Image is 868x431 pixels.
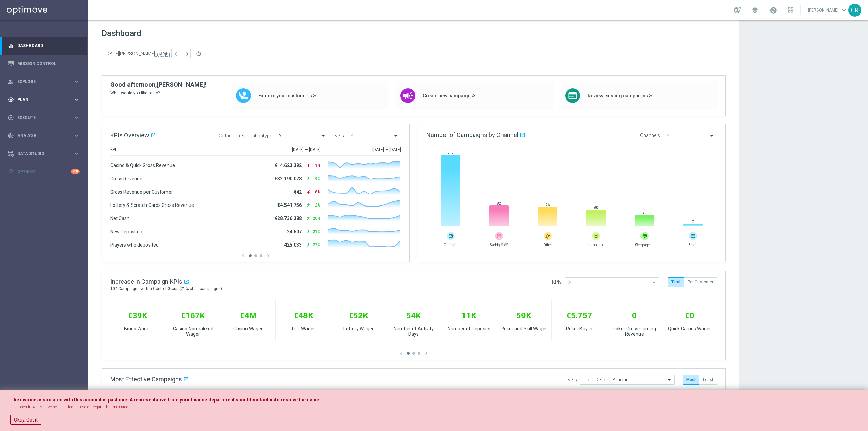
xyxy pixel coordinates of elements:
button: gps_fixed Plan keyboard_arrow_right [7,97,80,102]
span: school [751,6,759,14]
span: Plan [17,98,73,102]
span: Execute [17,116,73,120]
i: track_changes [8,133,14,139]
i: keyboard_arrow_right [73,96,80,103]
div: Execute [8,115,73,121]
i: lightbulb [8,169,14,175]
button: Data Studio keyboard_arrow_right [7,151,80,156]
i: person_search [8,79,14,85]
span: keyboard_arrow_down [840,6,848,14]
button: Mission Control [7,61,80,66]
a: [PERSON_NAME]keyboard_arrow_down [807,5,848,15]
a: Optibot [17,162,71,180]
i: play_circle_outline [8,115,14,121]
i: gps_fixed [8,97,14,103]
div: Mission Control [8,55,80,73]
span: Data Studio [17,152,73,156]
i: keyboard_arrow_right [73,78,80,85]
p: If all open inovices have been settled, please disregard this message. [10,404,858,410]
div: Dashboard [8,37,80,55]
i: keyboard_arrow_right [73,114,80,121]
span: to resolve the issue. [275,397,320,403]
button: equalizer Dashboard [7,43,80,48]
span: Analyze [17,134,73,138]
button: lightbulb Optibot +10 [7,169,80,174]
div: Explore [8,79,73,85]
span: The invoice associated with this account is past due. A representative from your finance departme... [10,397,251,403]
button: play_circle_outline Execute keyboard_arrow_right [7,115,80,120]
div: Plan [8,97,73,103]
button: person_search Explore keyboard_arrow_right [7,79,80,84]
button: track_changes Analyze keyboard_arrow_right [7,133,80,138]
div: +10 [71,169,80,174]
div: Analyze [8,133,73,139]
i: equalizer [8,43,14,49]
div: CR [848,4,861,17]
a: Mission Control [17,55,80,73]
span: Explore [17,80,73,84]
button: Okay, Got it [10,415,41,425]
i: keyboard_arrow_right [73,132,80,139]
a: Dashboard [17,37,80,55]
a: contact us [251,397,275,403]
div: Optibot [8,162,80,180]
div: Data Studio [8,151,73,157]
i: keyboard_arrow_right [73,150,80,157]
